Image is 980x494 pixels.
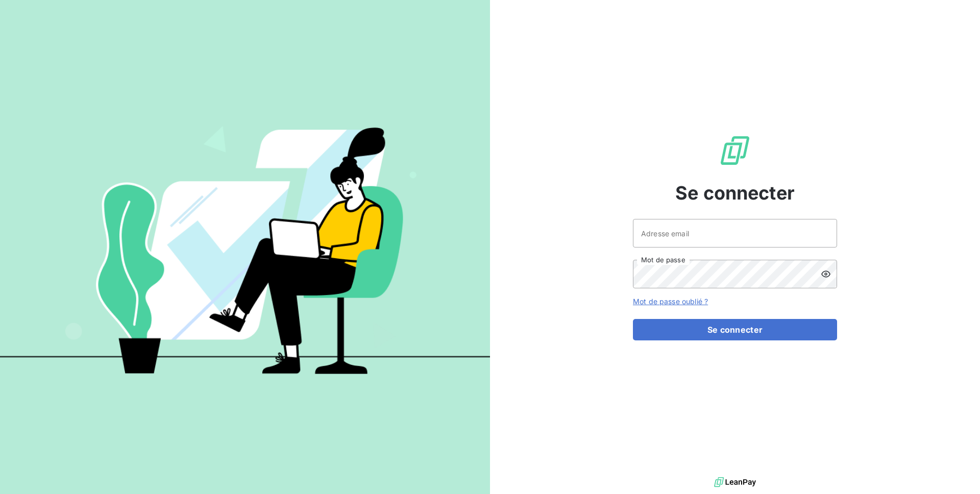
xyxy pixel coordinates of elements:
input: placeholder [633,219,837,248]
span: Se connecter [675,179,795,207]
a: Mot de passe oublié ? [633,297,708,306]
img: logo [714,475,756,490]
button: Se connecter [633,319,837,340]
img: Logo LeanPay [719,134,751,167]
